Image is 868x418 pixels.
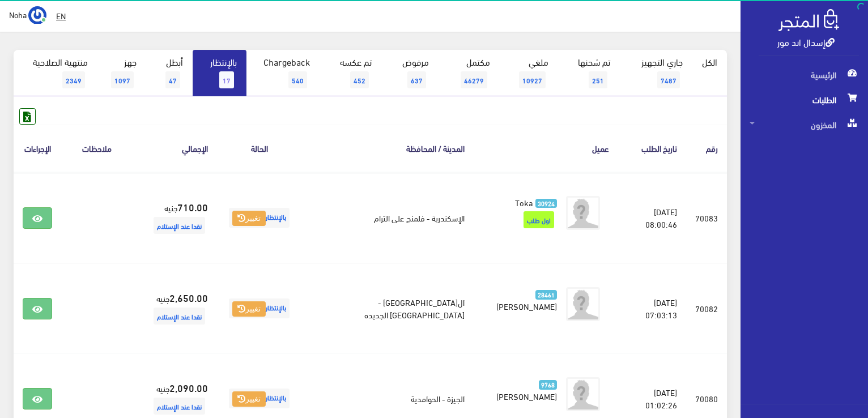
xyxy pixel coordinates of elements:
td: [DATE] 08:00:46 [618,172,686,264]
a: بالإنتظار17 [193,50,246,96]
span: الطلبات [750,87,859,112]
th: ملاحظات [61,125,132,172]
span: بالإنتظار [229,208,290,228]
a: Chargeback540 [246,50,320,96]
span: اول طلب [524,211,554,228]
a: تم شحنها251 [558,50,620,96]
span: نقدا عند الإستلام [154,217,205,234]
th: الإجراءات [14,125,61,172]
span: 46279 [461,71,487,88]
span: 251 [589,71,607,88]
a: الرئيسية [741,62,868,87]
td: جنيه [132,172,217,264]
span: نقدا عند الإستلام [154,398,205,415]
span: 28461 [535,290,558,300]
span: نقدا عند الإستلام [154,308,205,325]
span: 9768 [539,380,558,390]
td: 70082 [686,263,727,353]
span: 7487 [657,71,680,88]
a: منتهية الصلاحية2349 [14,50,97,96]
th: رقم [686,125,727,172]
span: 2349 [62,71,85,88]
a: أبطل47 [146,50,193,96]
td: جنيه [132,263,217,353]
a: إسدال اند مور [777,33,835,50]
span: بالإنتظار [229,298,290,318]
th: الحالة [217,125,301,172]
img: avatar.png [566,196,600,230]
img: . [778,9,839,31]
a: مرفوض637 [381,50,439,96]
img: avatar.png [566,287,600,321]
u: EN [56,8,66,23]
span: 17 [219,71,234,88]
a: جاري التجهيز7487 [620,50,692,96]
a: تم عكسه452 [320,50,381,96]
span: Noha [9,7,27,22]
th: عميل [474,125,618,172]
a: 30924 Toka [492,196,557,208]
a: ... Noha [9,6,46,24]
th: اﻹجمالي [132,125,217,172]
td: [DATE] 07:03:13 [618,263,686,353]
td: ال[GEOGRAPHIC_DATA] - [GEOGRAPHIC_DATA] الجديده [301,263,474,353]
strong: 2,090.00 [169,380,208,395]
span: 30924 [535,199,558,208]
span: 47 [165,71,180,88]
span: Toka [515,194,533,210]
th: المدينة / المحافظة [301,125,474,172]
td: 70083 [686,172,727,264]
button: تغيير [232,211,266,227]
th: تاريخ الطلب [618,125,686,172]
img: ... [28,6,46,24]
img: avatar.png [566,377,600,411]
span: الرئيسية [750,62,859,87]
button: تغيير [232,391,266,407]
strong: 2,650.00 [169,290,208,305]
button: تغيير [232,301,266,317]
a: 28461 [PERSON_NAME] [492,287,557,312]
strong: 710.00 [177,199,208,214]
span: 10927 [519,71,546,88]
span: بالإنتظار [229,389,290,408]
a: المخزون [741,112,868,137]
a: EN [52,6,70,26]
span: 637 [407,71,426,88]
span: 1097 [111,71,134,88]
span: [PERSON_NAME] [496,388,557,404]
a: ملغي10927 [500,50,558,96]
a: الطلبات [741,87,868,112]
span: 540 [288,71,307,88]
span: [PERSON_NAME] [496,298,557,314]
td: الإسكندرية - فلمنج على الترام [301,172,474,264]
a: الكل [692,50,727,74]
span: المخزون [750,112,859,137]
a: 9768 [PERSON_NAME] [492,377,557,402]
a: جهز1097 [97,50,146,96]
span: 452 [350,71,369,88]
a: مكتمل46279 [439,50,500,96]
